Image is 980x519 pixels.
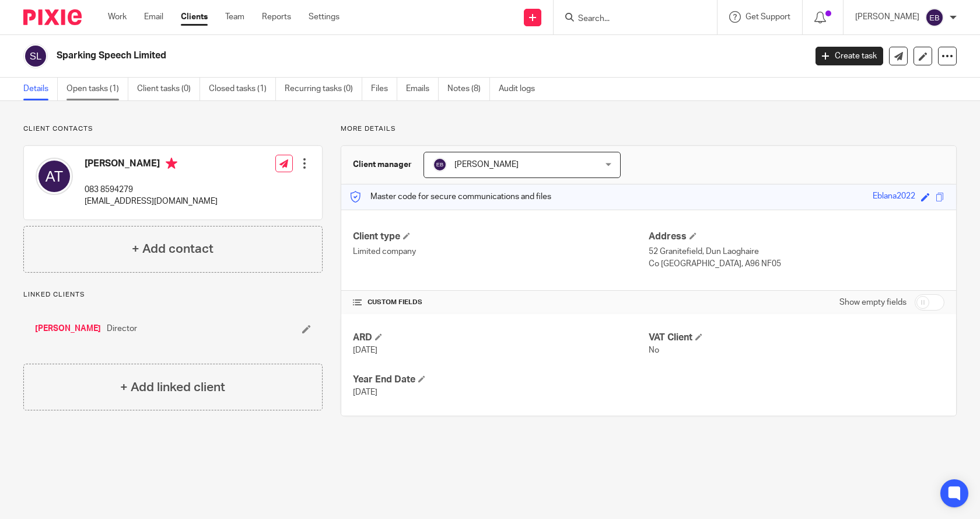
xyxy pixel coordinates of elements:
[499,78,544,100] a: Audit logs
[873,190,915,204] div: Eblana2022
[66,78,128,100] a: Open tasks (1)
[406,78,439,100] a: Emails
[577,14,682,25] input: Search
[353,246,649,257] p: Limited company
[35,323,101,335] a: [PERSON_NAME]
[341,124,957,134] p: More details
[649,231,944,243] h4: Address
[285,78,362,100] a: Recurring tasks (0)
[23,44,48,68] img: svg%3E
[839,297,907,308] label: Show empty fields
[353,332,649,344] h4: ARD
[85,158,218,172] h4: [PERSON_NAME]
[353,159,412,170] h3: Client manager
[353,298,649,307] h4: CUSTOM FIELDS
[745,13,790,21] span: Get Support
[36,158,73,195] img: svg%3E
[925,8,944,27] img: svg%3E
[120,378,225,396] h4: + Add linked client
[85,196,218,207] p: [EMAIL_ADDRESS][DOMAIN_NAME]
[649,346,659,354] span: No
[454,161,519,169] span: [PERSON_NAME]
[107,323,137,335] span: Director
[353,388,377,396] span: [DATE]
[137,78,200,100] a: Client tasks (0)
[85,184,218,196] p: 083 8594279
[371,78,397,100] a: Files
[132,240,213,258] h4: + Add contact
[209,78,276,100] a: Closed tasks (1)
[353,346,377,354] span: [DATE]
[262,11,291,23] a: Reports
[649,332,944,344] h4: VAT Client
[855,11,919,23] p: [PERSON_NAME]
[166,158,177,169] i: Primary
[23,78,58,100] a: Details
[23,9,82,25] img: Pixie
[815,47,883,65] a: Create task
[144,11,163,23] a: Email
[57,50,650,62] h2: Sparking Speech Limited
[433,158,447,172] img: svg%3E
[447,78,490,100] a: Notes (8)
[649,258,944,270] p: Co [GEOGRAPHIC_DATA], A96 NF05
[225,11,244,23] a: Team
[309,11,339,23] a: Settings
[23,290,323,299] p: Linked clients
[23,124,323,134] p: Client contacts
[649,246,944,257] p: 52 Granitefield, Dun Laoghaire
[350,191,551,203] p: Master code for secure communications and files
[181,11,208,23] a: Clients
[353,374,649,386] h4: Year End Date
[108,11,127,23] a: Work
[353,231,649,243] h4: Client type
